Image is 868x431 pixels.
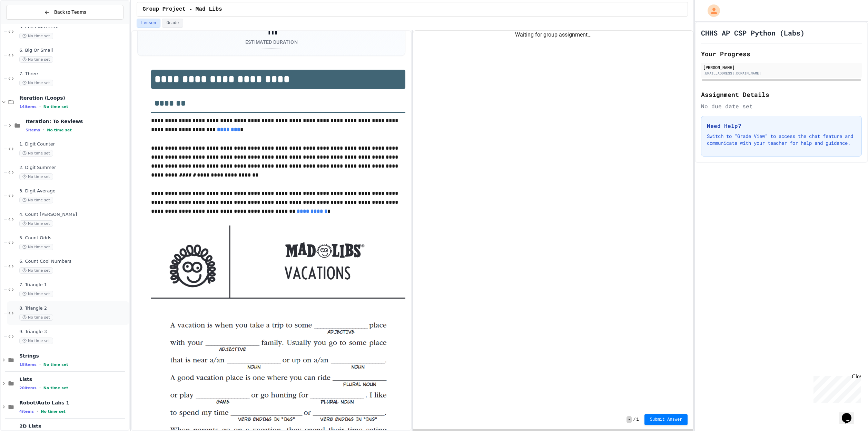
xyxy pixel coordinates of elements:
[43,362,68,367] span: No time set
[703,71,860,76] div: [EMAIL_ADDRESS][DOMAIN_NAME]
[3,3,48,44] div: Chat with us now!Close
[637,417,639,422] span: 1
[707,122,856,130] h3: Need Help?
[627,416,632,423] span: -
[19,33,53,39] span: No time set
[39,104,41,109] span: •
[245,25,298,37] div: 1h
[162,19,183,28] button: Grade
[54,9,86,16] span: Back to Teams
[644,414,688,425] button: Submit Answer
[43,104,68,109] span: No time set
[19,376,128,382] span: Lists
[19,259,128,264] span: 6. Count Cool Numbers
[137,19,160,28] button: Lesson
[19,291,53,297] span: No time set
[633,417,635,422] span: /
[43,127,44,133] span: •
[19,24,128,30] span: 5. Ends with Zero
[701,90,862,99] h2: Assignment Details
[26,128,40,132] span: 5 items
[19,104,37,109] span: 14 items
[19,95,128,101] span: Iteration (Loops)
[707,133,856,147] p: Switch to "Grade View" to access the chat feature and communicate with your teacher for help and ...
[19,56,53,63] span: No time set
[19,71,128,77] span: 7. Three
[701,49,862,59] h2: Your Progress
[19,400,128,406] span: Robot/Auto Labs 1
[19,188,128,194] span: 3. Digit Average
[19,150,53,157] span: No time set
[650,417,682,422] span: Submit Answer
[19,235,128,241] span: 5. Count Odds
[413,31,693,39] div: Waiting for group assignment...
[839,403,861,424] iframe: chat widget
[19,329,128,335] span: 9. Triangle 3
[245,39,298,46] div: Estimated Duration
[47,128,72,132] span: No time set
[700,3,722,19] div: My Account
[19,141,128,147] span: 1. Digit Counter
[19,220,53,227] span: No time set
[19,362,37,367] span: 18 items
[19,314,53,321] span: No time set
[19,197,53,203] span: No time set
[43,386,68,390] span: No time set
[39,385,41,391] span: •
[19,386,37,390] span: 20 items
[19,48,128,53] span: 6. Big Or Small
[19,423,128,429] span: 2D Lists
[19,212,128,218] span: 4. Count [PERSON_NAME]
[19,282,128,288] span: 7. Triangle 1
[6,5,124,20] button: Back to Teams
[703,64,860,70] div: [PERSON_NAME]
[19,80,53,86] span: No time set
[19,267,53,274] span: No time set
[19,165,128,171] span: 2. Digit Summer
[701,28,805,38] h1: CHHS AP CSP Python (Labs)
[39,362,41,367] span: •
[19,173,53,180] span: No time set
[41,409,66,414] span: No time set
[26,118,128,124] span: Iteration: To Reviews
[19,353,128,359] span: Strings
[19,409,34,414] span: 4 items
[142,5,222,13] span: Group Project - Mad Libs
[19,338,53,344] span: No time set
[37,409,38,414] span: •
[701,102,862,110] div: No due date set
[19,244,53,250] span: No time set
[19,305,128,311] span: 8. Triangle 2
[811,373,861,403] iframe: chat widget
